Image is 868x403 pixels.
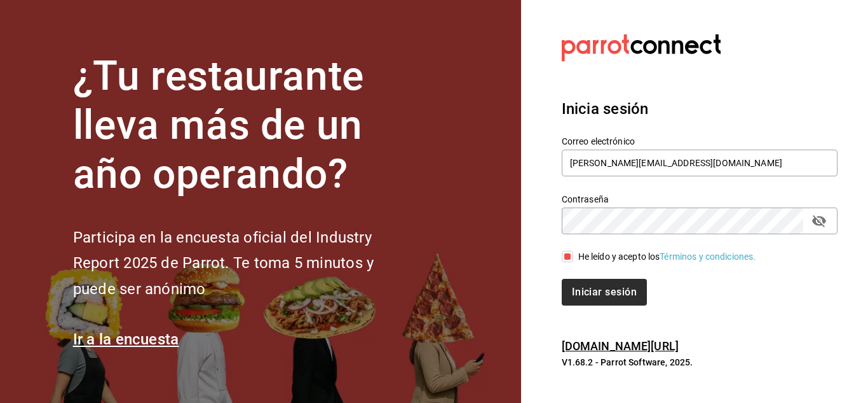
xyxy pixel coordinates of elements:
a: Términos y condiciones. [660,251,756,262]
a: [DOMAIN_NAME][URL] [562,339,679,353]
a: Ir a la encuesta [73,330,179,348]
h3: Inicia sesión [562,97,837,120]
label: Contraseña [562,195,837,204]
button: passwordField [808,210,830,232]
label: Correo electrónico [562,137,837,146]
button: Iniciar sesión [562,279,647,306]
p: V1.68.2 - Parrot Software, 2025. [562,356,837,369]
div: He leído y acepto los [578,250,756,264]
h1: ¿Tu restaurante lleva más de un año operando? [73,52,416,199]
input: Ingresa tu correo electrónico [562,150,837,176]
h2: Participa en la encuesta oficial del Industry Report 2025 de Parrot. Te toma 5 minutos y puede se... [73,225,416,302]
